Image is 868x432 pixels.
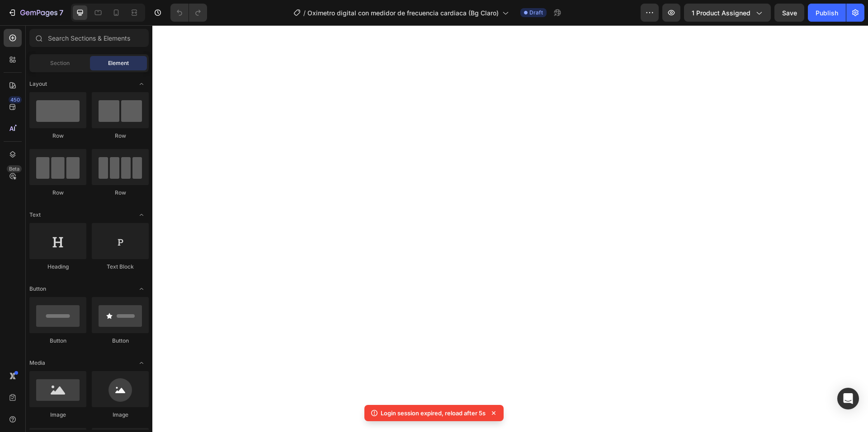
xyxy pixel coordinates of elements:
[816,8,838,18] div: Publish
[782,9,797,17] span: Save
[837,388,859,409] div: Open Intercom Messenger
[50,59,70,67] span: Section
[684,4,771,22] button: 1 product assigned
[29,263,86,271] div: Heading
[92,337,149,345] div: Button
[381,409,486,418] p: Login session expired, reload after 5s
[29,285,46,293] span: Button
[4,4,67,22] button: 7
[134,282,149,296] span: Toggle open
[29,29,149,47] input: Search Sections & Elements
[774,4,804,22] button: Save
[29,189,86,197] div: Row
[152,25,868,432] iframe: Design area
[29,359,45,367] span: Media
[59,7,63,18] p: 7
[303,8,306,18] span: /
[134,208,149,222] span: Toggle open
[29,337,86,345] div: Button
[29,411,86,419] div: Image
[134,77,149,91] span: Toggle open
[29,211,41,219] span: Text
[307,8,499,18] span: Oximetro digital con medidor de frecuencia cardiaca (Bg Claro)
[29,80,47,88] span: Layout
[92,132,149,140] div: Row
[692,8,750,18] span: 1 product assigned
[134,356,149,370] span: Toggle open
[92,189,149,197] div: Row
[808,4,846,22] button: Publish
[92,411,149,419] div: Image
[92,263,149,271] div: Text Block
[108,59,129,67] span: Element
[9,96,22,103] div: 450
[529,9,543,17] span: Draft
[29,132,86,140] div: Row
[170,4,207,22] div: Undo/Redo
[7,165,22,172] div: Beta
